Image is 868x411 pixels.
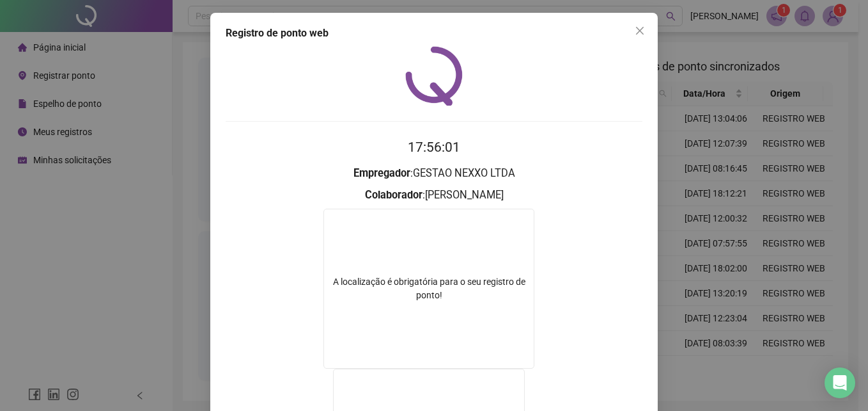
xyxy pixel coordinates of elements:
[635,26,645,36] span: close
[825,367,855,398] div: Open Intercom Messenger
[408,140,460,155] time: 17:56:01
[353,167,410,179] strong: Empregador
[226,187,642,204] h3: : [PERSON_NAME]
[405,46,463,106] img: QRPoint
[226,26,642,41] div: Registro de ponto web
[324,275,534,302] div: A localização é obrigatória para o seu registro de ponto!
[226,165,642,182] h3: : GESTAO NEXXO LTDA
[365,189,422,201] strong: Colaborador
[630,20,650,41] button: Close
